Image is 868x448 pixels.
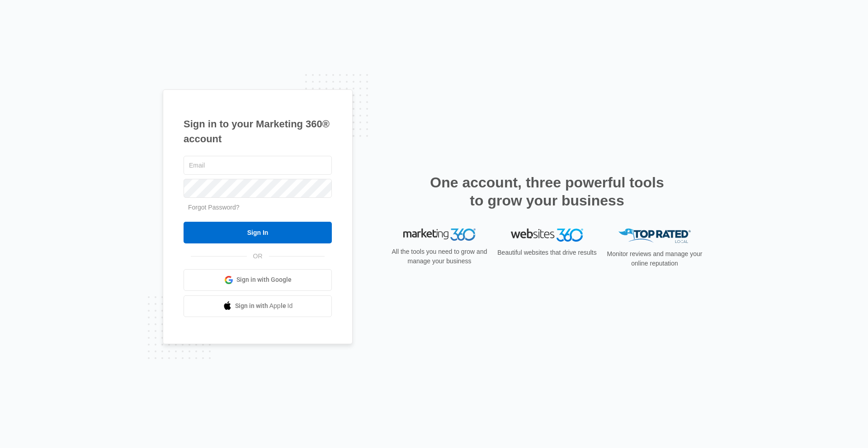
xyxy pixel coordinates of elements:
[511,229,583,242] img: Websites 360
[235,301,293,311] span: Sign in with Apple Id
[184,117,332,146] h1: Sign in to your Marketing 360® account
[403,229,476,241] img: Marketing 360
[184,269,332,291] a: Sign in with Google
[188,204,240,211] a: Forgot Password?
[604,249,705,268] p: Monitor reviews and manage your online reputation
[184,295,332,317] a: Sign in with Apple Id
[236,275,292,285] span: Sign in with Google
[247,252,269,261] span: OR
[618,229,691,243] img: Top Rated Local
[496,248,598,257] p: Beautiful websites that drive results
[427,173,667,210] h2: One account, three powerful tools to grow your business
[184,156,332,175] input: Email
[389,247,490,266] p: All the tools you need to grow and manage your business
[184,222,332,243] input: Sign In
